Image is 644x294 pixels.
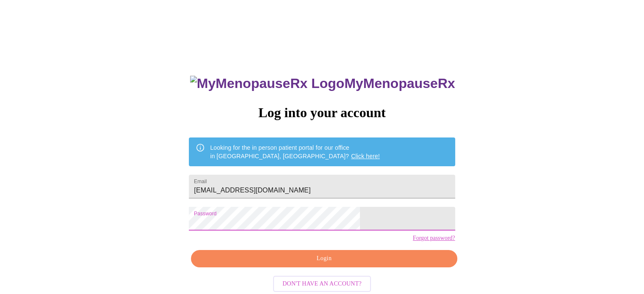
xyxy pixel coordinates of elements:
img: MyMenopauseRx Logo [190,76,344,91]
a: Click here! [351,153,380,159]
div: Looking for the in person patient portal for our office in [GEOGRAPHIC_DATA], [GEOGRAPHIC_DATA]? [210,140,380,164]
span: Login [201,253,447,264]
span: Don't have an account? [282,279,362,289]
h3: Log into your account [189,105,455,121]
button: Login [191,250,457,267]
button: Don't have an account? [273,276,371,292]
a: Forgot password? [413,235,455,242]
a: Don't have an account? [271,279,373,286]
h3: MyMenopauseRx [190,76,455,91]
